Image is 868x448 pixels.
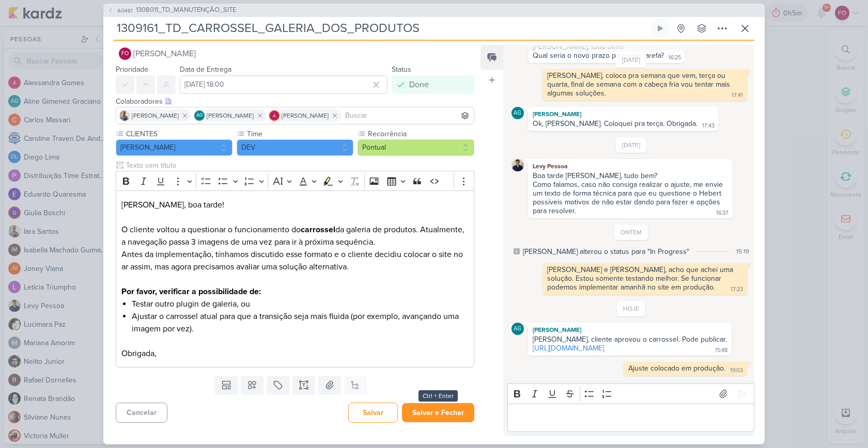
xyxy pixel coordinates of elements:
[409,78,429,91] div: Done
[119,47,131,60] div: Fabio Oliveira
[237,139,353,156] button: DEV
[180,75,388,94] input: Select a date
[392,75,474,94] button: Done
[194,110,205,121] div: Aline Gimenez Graciano
[732,91,743,100] div: 17:41
[121,51,129,57] p: FO
[530,109,717,119] div: [PERSON_NAME]
[132,310,469,335] li: Ajustar o carrossel atual para que a transição seja mais fluida (por exemplo, avançando uma image...
[121,248,469,285] p: Antes da implementação, tínhamos discutido esse formato e o cliente decidiu colocar o site no ar ...
[116,96,474,107] div: Colaboradores
[656,24,664,33] div: Ligar relógio
[132,111,179,120] span: [PERSON_NAME]
[533,119,698,128] div: Ok, [PERSON_NAME]. Coloquei pra terça. Obrigada.
[132,298,469,310] li: Testar outro plugin de galeria, ou
[514,326,521,332] p: AG
[114,19,649,38] input: Kard Sem Título
[116,171,474,191] div: Editor toolbar
[343,109,472,122] input: Buscar
[125,129,233,139] label: CLIENTES
[367,129,474,139] label: Recorrência
[507,404,754,432] div: Editor editing area: main
[716,209,729,217] div: 16:37
[533,51,664,60] div: Qual seria o novo prazo para esta tarefa?
[731,285,743,294] div: 17:23
[180,65,231,74] label: Data de Entrega
[269,110,280,121] img: Alessandra Gomes
[116,190,474,367] div: Editor editing area: main
[507,383,754,404] div: Editor toolbar
[512,159,524,171] img: Levy Pessoa
[547,71,732,98] div: [PERSON_NAME], coloca pra semana que vem, terça ou quarta, final de semana com a cabeça fria vou ...
[533,180,725,215] div: Como falamos, caso não consiga realizar o ajuste, me envie um texto de forma técnica para que eu ...
[512,107,524,119] div: Aline Gimenez Graciano
[730,366,743,375] div: 19:03
[523,246,689,257] div: Fabio alterou o status para "In Progress"
[547,265,735,292] div: [PERSON_NAME] e [PERSON_NAME], acho que achei uma solução. Estou somente testando melhor. Se func...
[196,113,203,118] p: AG
[419,390,458,402] div: Ctrl + Enter
[533,42,680,51] div: [PERSON_NAME], tudo bem?
[533,171,728,180] div: Boa tarde [PERSON_NAME], tudo bem?
[392,65,411,74] label: Status
[669,54,681,62] div: 16:25
[121,199,469,248] p: [PERSON_NAME], boa tarde! O cliente voltou a questionar o funcionamento do da galeria de produtos...
[514,248,520,254] div: Este log é visível à todos no kard
[402,403,474,422] button: Salvar e Fechar
[301,225,335,235] strong: carrossel
[116,403,167,423] button: Cancelar
[512,323,524,335] div: Aline Gimenez Graciano
[358,139,474,156] button: Pontual
[116,139,233,156] button: [PERSON_NAME]
[533,335,727,344] div: [PERSON_NAME], cliente aprovou o carrossel. Pode publicar.
[530,161,731,171] div: Levy Pessoa
[514,110,521,116] p: AG
[121,286,261,297] strong: Por favor, verificar a possibilidade de:
[119,110,130,121] img: Iara Santos
[207,111,254,120] span: [PERSON_NAME]
[715,346,727,355] div: 15:48
[133,47,196,60] span: [PERSON_NAME]
[628,364,725,373] div: Ajuste colocado em produção.
[116,65,148,74] label: Prioridade
[282,111,329,120] span: [PERSON_NAME]
[124,160,474,171] input: Texto sem título
[533,344,604,353] a: [URL][DOMAIN_NAME]
[246,129,353,139] label: Time
[702,122,715,130] div: 17:43
[116,44,474,63] button: FO [PERSON_NAME]
[121,335,469,360] p: Obrigada,
[348,403,398,423] button: Salvar
[530,325,730,335] div: [PERSON_NAME]
[736,247,749,256] div: 15:19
